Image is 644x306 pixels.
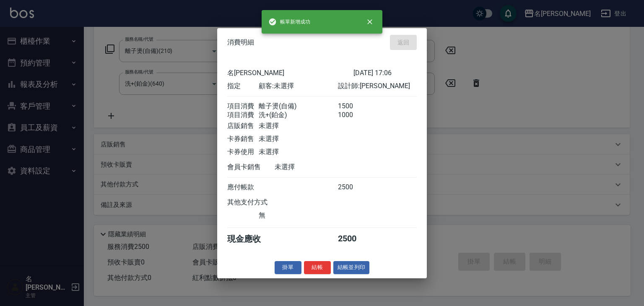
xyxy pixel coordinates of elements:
[227,198,291,207] div: 其他支付方式
[338,102,369,111] div: 1500
[361,13,379,31] button: close
[227,233,275,245] div: 現金應收
[275,163,353,172] div: 未選擇
[227,111,259,120] div: 項目消費
[227,135,259,144] div: 卡券銷售
[353,69,417,78] div: [DATE] 17:06
[338,111,369,120] div: 1000
[227,122,259,131] div: 店販銷售
[338,233,369,245] div: 2500
[259,82,338,91] div: 顧客: 未選擇
[227,82,259,91] div: 指定
[227,148,259,157] div: 卡券使用
[338,183,369,192] div: 2500
[333,261,370,274] button: 結帳並列印
[259,122,338,131] div: 未選擇
[227,163,275,172] div: 會員卡銷售
[227,38,254,47] span: 消費明細
[259,211,338,220] div: 無
[227,69,353,78] div: 名[PERSON_NAME]
[275,261,301,274] button: 掛單
[259,111,338,120] div: 洗+(鉑金)
[259,102,338,111] div: 離子燙(自備)
[338,82,417,91] div: 設計師: [PERSON_NAME]
[227,183,259,192] div: 應付帳款
[268,18,310,26] span: 帳單新增成功
[259,135,338,144] div: 未選擇
[259,148,338,157] div: 未選擇
[227,102,259,111] div: 項目消費
[304,261,331,274] button: 結帳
